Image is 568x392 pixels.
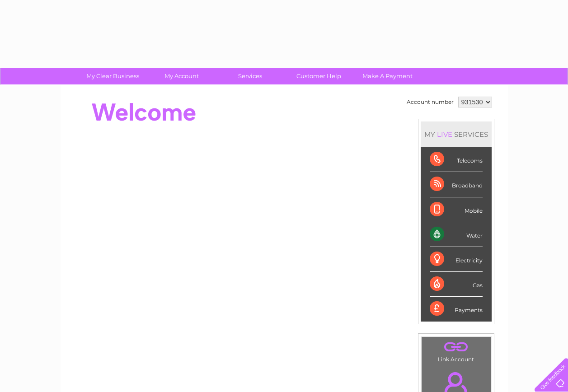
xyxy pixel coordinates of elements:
[144,68,219,84] a: My Account
[350,68,425,84] a: Make A Payment
[421,336,491,365] td: Link Account
[430,222,483,247] div: Water
[430,247,483,272] div: Electricity
[213,68,287,84] a: Services
[430,272,483,297] div: Gas
[404,94,456,110] td: Account number
[75,68,150,84] a: My Clear Business
[430,147,483,172] div: Telecoms
[430,172,483,197] div: Broadband
[435,130,454,139] div: LIVE
[430,197,483,222] div: Mobile
[421,121,492,147] div: MY SERVICES
[282,68,356,84] a: Customer Help
[424,339,488,355] a: .
[430,297,483,321] div: Payments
